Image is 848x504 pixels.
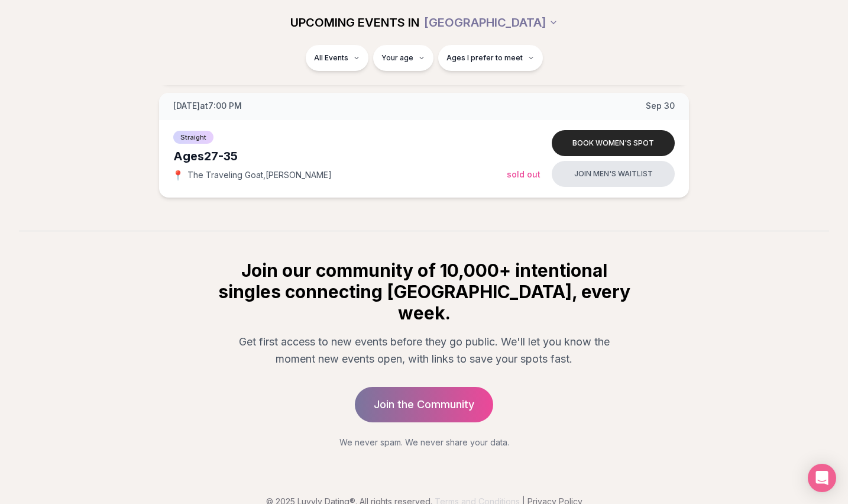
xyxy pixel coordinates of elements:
[173,100,242,112] span: [DATE] at 7:00 PM
[373,45,433,71] button: Your age
[446,53,523,63] span: Ages I prefer to meet
[381,53,413,63] span: Your age
[552,130,675,156] button: Book women's spot
[216,260,632,324] h2: Join our community of 10,000+ intentional singles connecting [GEOGRAPHIC_DATA], every week.
[507,169,540,179] span: Sold Out
[552,161,675,187] button: Join men's waitlist
[187,169,332,181] span: The Traveling Goat , [PERSON_NAME]
[225,333,623,368] p: Get first access to new events before they go public. We'll let you know the moment new events op...
[306,45,368,71] button: All Events
[173,131,213,144] span: Straight
[216,437,632,448] p: We never spam. We never share your data.
[355,387,493,422] a: Join the Community
[424,9,558,35] button: [GEOGRAPHIC_DATA]
[173,148,507,164] div: Ages 27-35
[173,170,183,180] span: 📍
[808,464,836,492] div: Open Intercom Messenger
[438,45,543,71] button: Ages I prefer to meet
[314,53,348,63] span: All Events
[646,100,675,112] span: Sep 30
[290,14,419,31] span: UPCOMING EVENTS IN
